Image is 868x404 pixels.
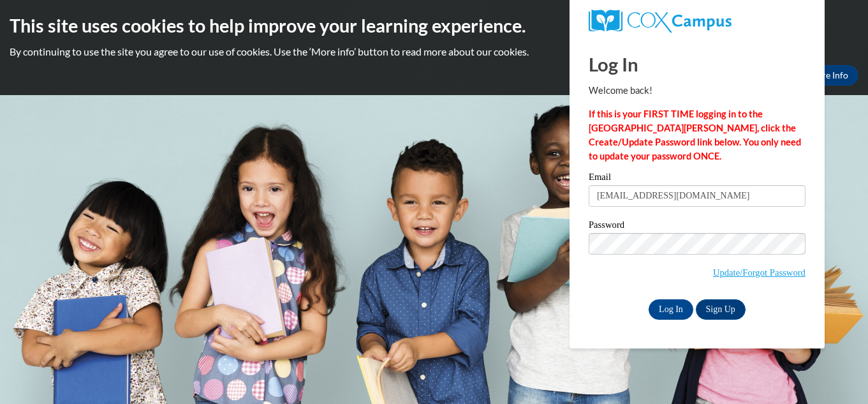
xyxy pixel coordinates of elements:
p: By continuing to use the site you agree to our use of cookies. Use the ‘More info’ button to read... [10,45,858,59]
input: Log In [649,299,693,320]
h2: This site uses cookies to help improve your learning experience. [10,13,858,38]
a: Sign Up [696,299,746,320]
h1: Log In [589,51,805,77]
img: COX Campus [589,10,732,33]
p: Welcome back! [589,84,805,98]
a: More Info [798,65,858,86]
a: Update/Forgot Password [713,267,805,278]
a: COX Campus [589,10,805,33]
label: Password [589,220,805,233]
label: Email [589,172,805,185]
strong: If this is your FIRST TIME logging in to the [GEOGRAPHIC_DATA][PERSON_NAME], click the Create/Upd... [589,108,801,161]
